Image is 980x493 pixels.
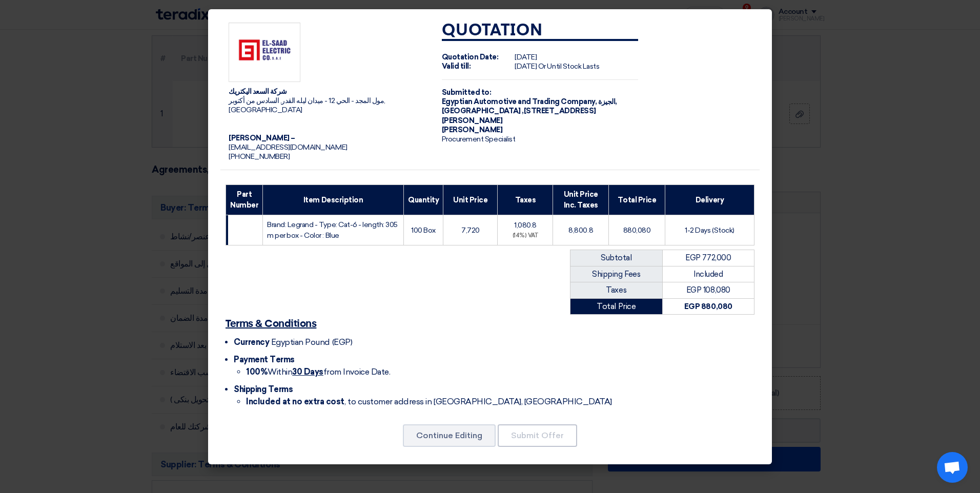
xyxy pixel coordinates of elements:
th: Delivery [665,185,754,215]
u: 30 Days [292,367,323,377]
th: Part Number [226,185,263,215]
span: Currency [234,337,269,347]
span: Egyptian Pound (EGP) [271,337,352,347]
span: [PERSON_NAME] [442,126,503,134]
th: Total Price [609,185,665,215]
span: Within from Invoice Date. [246,367,390,377]
strong: 100% [246,367,268,377]
div: Open chat [937,452,968,483]
span: الجيزة, [GEOGRAPHIC_DATA] ,[STREET_ADDRESS][PERSON_NAME] [442,97,617,125]
button: Submit Offer [498,424,577,447]
span: Payment Terms [234,355,295,364]
td: Subtotal [570,250,663,266]
span: [PHONE_NUMBER] [229,152,290,161]
span: Included [693,270,723,279]
th: Item Description [263,185,404,215]
span: 1,080.8 [514,221,537,230]
span: مول المجد - الحي 12 - ميدان ليله القدر, السادس من أكتوبر, [GEOGRAPHIC_DATA] [229,96,385,114]
span: [DATE] [515,62,537,71]
td: Total Price [570,298,663,315]
span: EGP 108,080 [686,285,730,295]
span: 7,720 [461,226,480,235]
div: [PERSON_NAME] – [229,134,425,143]
span: 8,800.8 [568,226,593,235]
div: شركة السعد اليكتريك [229,87,425,96]
th: Taxes [498,185,553,215]
div: (14%) VAT [502,232,548,240]
span: Brand: Legrand - Type: Cat-6 - length: 305 m per box - Color : Blue [267,220,398,240]
button: Continue Editing [403,424,496,447]
span: Procurement Specialist [442,135,515,143]
strong: EGP 880,080 [684,302,732,311]
td: EGP 772,000 [662,250,754,266]
span: 880,080 [623,226,651,235]
th: Unit Price [443,185,498,215]
strong: Submitted to: [442,88,492,97]
span: Egyptian Automotive and Trading Company, [442,97,597,106]
span: 1-2 Days (Stock) [685,226,734,235]
li: , to customer address in [GEOGRAPHIC_DATA], [GEOGRAPHIC_DATA] [246,396,754,408]
td: Shipping Fees [570,266,663,282]
span: [DATE] [515,53,537,61]
strong: Quotation [442,23,543,39]
span: Or Until Stock Lasts [538,62,599,71]
strong: Quotation Date: [442,53,499,61]
span: [EMAIL_ADDRESS][DOMAIN_NAME] [229,143,348,152]
th: Quantity [404,185,443,215]
span: Shipping Terms [234,384,293,394]
span: 100 Box [411,226,436,235]
strong: Included at no extra cost [246,397,344,406]
th: Unit Price Inc. Taxes [553,185,609,215]
strong: Valid till: [442,62,471,71]
u: Terms & Conditions [226,319,316,329]
td: Taxes [570,282,663,299]
img: Company Logo [229,23,300,82]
